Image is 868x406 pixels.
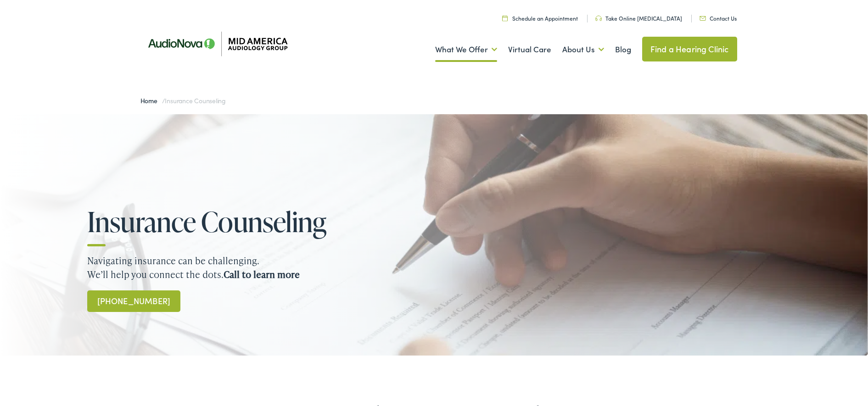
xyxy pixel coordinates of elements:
[224,268,300,281] strong: Call to learn more
[87,206,344,237] h1: Insurance Counseling
[502,15,508,21] img: utility icon
[615,33,631,67] a: Blog
[595,14,682,22] a: Take Online [MEDICAL_DATA]
[508,33,551,67] a: Virtual Care
[700,14,737,22] a: Contact Us
[595,16,602,21] img: utility icon
[87,290,180,312] a: [PHONE_NUMBER]
[87,254,781,281] p: Navigating insurance can be challenging. We’ll help you connect the dots.
[700,16,706,21] img: utility icon
[140,96,226,105] span: /
[165,96,226,105] span: Insurance Counseling
[140,96,162,105] a: Home
[642,37,737,61] a: Find a Hearing Clinic
[435,33,497,67] a: What We Offer
[562,33,604,67] a: About Us
[502,14,578,22] a: Schedule an Appointment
